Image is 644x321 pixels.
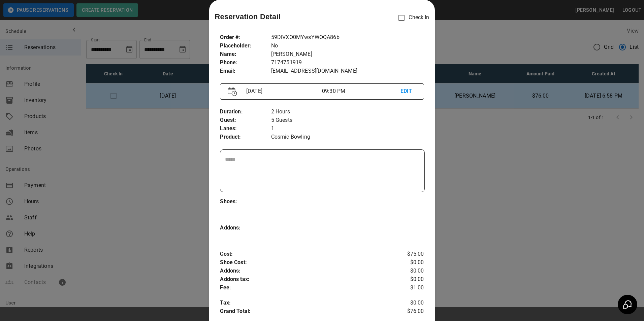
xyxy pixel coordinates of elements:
p: Lanes : [220,124,271,133]
p: Fee : [220,284,390,292]
p: Placeholder : [220,42,271,50]
p: $75.00 [390,250,424,258]
p: Duration : [220,108,271,116]
p: No [271,42,424,50]
p: Addons tax : [220,275,390,284]
p: Cosmic Bowling [271,133,424,141]
p: $0.00 [390,258,424,267]
p: $76.00 [390,307,424,317]
p: Shoe Cost : [220,258,390,267]
p: Cost : [220,250,390,258]
p: 09:30 PM [322,87,400,95]
p: [PERSON_NAME] [271,50,424,59]
p: $0.00 [390,299,424,307]
p: $0.00 [390,267,424,275]
p: Name : [220,50,271,59]
p: Email : [220,67,271,75]
p: Guest : [220,116,271,124]
p: Reservation Detail [215,11,281,22]
p: 5 Guests [271,116,424,124]
p: $1.00 [390,284,424,292]
p: [DATE] [244,87,322,95]
p: Addons : [220,224,271,232]
p: EDIT [400,87,416,96]
p: Order # : [220,33,271,42]
p: 2 Hours [271,108,424,116]
p: 1 [271,124,424,133]
p: Check In [394,11,429,25]
p: Phone : [220,59,271,67]
p: Grand Total : [220,307,390,317]
p: [EMAIL_ADDRESS][DOMAIN_NAME] [271,67,424,75]
p: Tax : [220,299,390,307]
p: Shoes : [220,198,271,206]
p: 59DIVXO0MYwsYWOQA86b [271,33,424,42]
p: Product : [220,133,271,141]
p: 7174751919 [271,59,424,67]
p: $0.00 [390,275,424,284]
p: Addons : [220,267,390,275]
img: Vector [228,87,237,96]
